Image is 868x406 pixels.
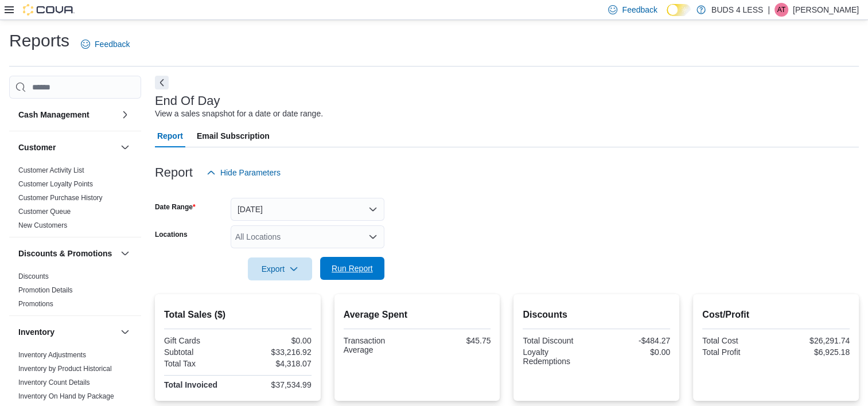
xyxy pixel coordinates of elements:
[18,179,93,189] span: Customer Loyalty Points
[164,359,235,368] div: Total Tax
[599,336,670,345] div: -$484.27
[18,208,71,216] a: Customer Queue
[18,193,103,202] span: Customer Purchase History
[18,109,116,120] button: Cash Management
[231,198,384,221] button: [DATE]
[155,230,188,239] label: Locations
[18,142,56,153] h3: Customer
[18,300,53,308] a: Promotions
[248,257,312,280] button: Export
[419,336,491,345] div: $45.75
[523,348,594,366] div: Loyalty Redemptions
[702,308,850,322] h2: Cost/Profit
[18,299,53,309] span: Promotions
[220,167,281,178] span: Hide Parameters
[240,380,311,389] div: $37,534.99
[118,140,132,154] button: Customer
[599,348,670,357] div: $0.00
[157,124,183,147] span: Report
[18,221,67,229] a: New Customers
[667,4,691,16] input: Dark Mode
[164,380,217,389] strong: Total Invoiced
[18,286,73,294] a: Promotion Details
[18,350,86,360] span: Inventory Adjustments
[18,392,114,400] a: Inventory On Hand by Package
[18,194,103,202] a: Customer Purchase History
[18,221,67,230] span: New Customers
[240,348,311,357] div: $33,216.92
[155,76,169,89] button: Next
[777,3,785,17] span: AT
[164,348,235,357] div: Subtotal
[18,392,114,401] span: Inventory On Hand by Package
[18,272,49,281] span: Discounts
[332,263,373,274] span: Run Report
[95,38,130,50] span: Feedback
[793,3,859,17] p: [PERSON_NAME]
[9,270,141,315] div: Discounts & Promotions
[18,248,112,259] h3: Discounts & Promotions
[18,166,84,174] a: Customer Activity List
[779,348,850,357] div: $6,925.18
[18,351,86,359] a: Inventory Adjustments
[197,124,270,147] span: Email Subscription
[344,336,415,354] div: Transaction Average
[768,3,770,17] p: |
[523,308,670,322] h2: Discounts
[202,161,285,184] button: Hide Parameters
[164,308,312,322] h2: Total Sales ($)
[9,163,141,237] div: Customer
[118,108,132,122] button: Cash Management
[667,16,667,17] span: Dark Mode
[164,336,235,345] div: Gift Cards
[368,232,377,241] button: Open list of options
[23,4,75,15] img: Cova
[240,359,311,368] div: $4,318.07
[18,364,112,373] span: Inventory by Product Historical
[240,336,311,345] div: $0.00
[155,166,193,179] h3: Report
[320,257,384,280] button: Run Report
[18,248,116,259] button: Discounts & Promotions
[255,257,305,280] span: Export
[702,348,773,357] div: Total Profit
[18,166,84,175] span: Customer Activity List
[18,180,93,188] a: Customer Loyalty Points
[18,286,73,295] span: Promotion Details
[118,325,132,339] button: Inventory
[18,272,49,280] a: Discounts
[155,202,196,212] label: Date Range
[344,308,491,322] h2: Average Spent
[774,3,788,17] div: Alex Tanguay
[18,326,55,338] h3: Inventory
[711,3,763,17] p: BUDS 4 LESS
[779,336,850,345] div: $26,291.74
[702,336,773,345] div: Total Cost
[155,94,220,108] h3: End Of Day
[18,142,116,153] button: Customer
[9,29,69,52] h1: Reports
[155,108,323,120] div: View a sales snapshot for a date or date range.
[118,247,132,260] button: Discounts & Promotions
[523,336,594,345] div: Total Discount
[18,207,71,216] span: Customer Queue
[18,326,116,338] button: Inventory
[18,378,90,387] a: Inventory Count Details
[76,33,134,56] a: Feedback
[18,378,90,387] span: Inventory Count Details
[622,4,657,15] span: Feedback
[18,109,89,120] h3: Cash Management
[18,365,112,373] a: Inventory by Product Historical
